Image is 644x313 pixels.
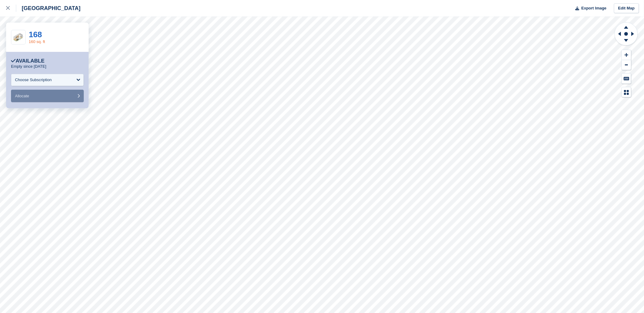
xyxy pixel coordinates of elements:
span: Allocate [15,94,29,98]
button: Zoom In [622,50,631,60]
a: 168 [29,30,42,39]
img: SCA-160sqft.jpg [11,32,25,42]
button: Keyboard Shortcuts [622,74,631,84]
button: Export Image [572,3,607,13]
div: [GEOGRAPHIC_DATA] [16,5,80,12]
button: Zoom Out [622,60,631,70]
div: Choose Subscription [15,77,52,83]
p: Empty since [DATE] [11,64,46,69]
button: Allocate [11,90,84,102]
button: Map Legend [622,87,631,97]
div: Available [11,58,45,64]
span: Export Image [581,5,606,11]
a: 160 sq. ft [29,39,45,44]
a: Edit Map [614,3,639,13]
